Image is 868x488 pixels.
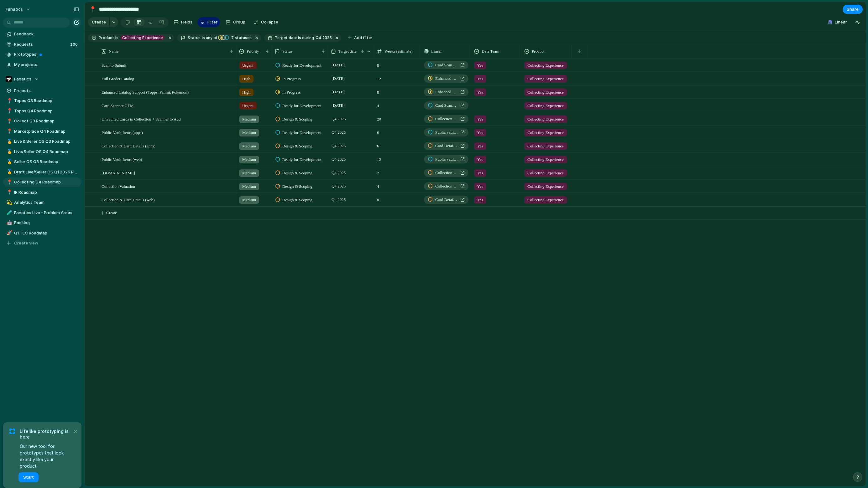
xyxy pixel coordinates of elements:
[99,35,114,41] span: Product
[7,138,11,145] div: 🥇
[338,48,357,54] span: Target date
[261,19,278,25] span: Collapse
[3,188,81,197] div: 📍IR Roadmap
[102,115,180,122] span: Unvaulted Cards in Collection + Scanner to Add
[477,143,483,149] span: Yes
[282,130,322,136] span: Ready for Development
[114,34,120,41] button: is
[424,88,468,96] a: Enhanced Catalog Support (Topps, Panini, Pokemon)
[477,62,483,69] span: Yes
[6,159,12,165] button: 🥇
[435,143,458,149] span: Card Details Pages - GTM Version
[181,19,192,25] span: Fields
[3,116,81,126] div: 📍Collect Q3 Roadmap
[527,130,564,136] span: Collecting Experience
[14,31,79,37] span: Feedback
[71,427,79,435] button: Dismiss
[424,169,468,177] a: Collections: Path to Card Details, Showcases, and Public Collections
[171,17,195,27] button: Fields
[3,4,34,14] button: fanatics
[282,116,312,122] span: Design & Scoping
[3,198,81,207] div: 💫Analytics Team
[354,35,372,41] span: Add filter
[205,35,217,41] span: any of
[344,33,376,42] button: Add filter
[374,126,421,136] span: 6
[229,35,252,41] span: statuses
[14,76,31,82] span: Fanatics
[6,169,12,175] button: 🥇
[825,18,850,27] button: Linear
[527,143,564,149] span: Collecting Experience
[477,170,483,176] span: Yes
[424,155,468,163] a: Public vault items
[435,183,458,189] span: Collections: Path to Card Details, Showcases, and Public Collections
[14,41,68,48] span: Requests
[477,157,483,163] span: Yes
[6,128,12,135] button: 📍
[202,35,205,41] span: is
[282,103,322,109] span: Ready for Development
[282,76,301,82] span: In Progress
[3,229,81,238] div: 🚀Q1 TLC Roadmap
[6,149,12,155] button: 🥇
[88,17,109,27] button: Create
[435,89,458,95] span: Enhanced Catalog Support (Topps, Panini, Pokemon)
[242,89,250,95] span: High
[14,98,79,104] span: Topps Q3 Roadmap
[3,137,81,146] a: 🥇Live & Seller OS Q3 Roadmap
[330,102,346,109] span: [DATE]
[3,157,81,167] div: 🥇Seller OS Q3 Roadmap
[435,197,458,203] span: Card Details Pages - GTM Version
[3,167,81,177] div: 🥇Draft Live/Seller OS Q1 2026 Roadmap
[424,115,468,123] a: Collections: Path to Card Details, Showcases, and Public Collections
[218,34,253,41] button: 7 statuses
[527,76,564,82] span: Collecting Experience
[424,101,468,110] a: Card Scanner GTM
[242,103,254,109] span: Urgent
[14,179,79,185] span: Collecting Q4 Roadmap
[14,189,79,196] span: IR Roadmap
[384,48,413,54] span: Weeks (estimate)
[20,443,72,469] span: Our new tool for prototypes that look exactly like your product.
[330,182,347,190] span: Q4 2025
[6,138,12,145] button: 🥇
[374,86,421,95] span: 8
[7,219,11,227] div: 🤖
[527,62,564,69] span: Collecting Experience
[242,183,256,190] span: Medium
[6,189,12,196] button: 📍
[330,129,347,136] span: Q4 2025
[282,157,322,163] span: Ready for Development
[23,474,34,480] span: Start
[102,75,134,82] span: Full Grader Catalog
[3,177,81,187] a: 📍Collecting Q4 Roadmap
[3,147,81,157] div: 🥇Live/Seller OS Q4 Roadmap
[229,35,235,40] span: 7
[275,35,297,41] span: Target date
[7,97,11,105] div: 📍
[847,6,859,13] span: Share
[330,61,346,69] span: [DATE]
[374,140,421,149] span: 6
[18,472,39,482] button: Start
[7,118,11,125] div: 📍
[424,61,468,69] a: Card Scanner GTM
[102,129,143,136] span: Public Vault Items (apps)
[3,29,81,39] a: Feedback
[314,34,333,41] button: Q4 2025
[242,197,256,203] span: Medium
[374,153,421,163] span: 12
[527,197,564,203] span: Collecting Experience
[242,170,256,176] span: Medium
[435,156,458,162] span: Public vault items
[242,76,250,82] span: High
[14,210,79,216] span: Fanatics Live - Problem Areas
[374,72,421,82] span: 12
[3,96,81,105] div: 📍Topps Q3 Roadmap
[102,156,142,163] span: Public Vault Items (web)
[435,102,458,109] span: Card Scanner GTM
[102,102,134,109] span: Card Scanner GTM
[3,74,81,84] button: Fanatics
[14,88,79,94] span: Projects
